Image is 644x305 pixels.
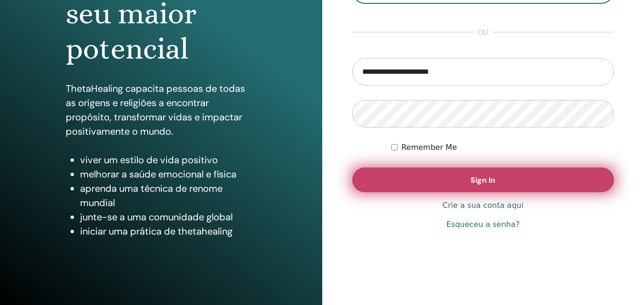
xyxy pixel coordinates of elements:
li: melhorar a saúde emocional e física [80,167,256,181]
div: Keep me authenticated indefinitely or until I manually logout [391,142,614,153]
li: aprenda uma técnica de renome mundial [80,181,256,210]
span: ou [473,27,493,38]
label: Remember Me [401,142,457,153]
a: Crie a sua conta aqui [442,200,523,211]
li: iniciar uma prática de thetahealing [80,224,256,238]
span: Sign In [470,175,495,185]
li: junte-se a uma comunidade global [80,210,256,224]
p: ThetaHealing capacita pessoas de todas as origens e religiões a encontrar propósito, transformar ... [66,81,256,138]
a: Esqueceu a senha? [446,219,520,230]
button: Sign In [352,167,614,192]
li: viver um estilo de vida positivo [80,153,256,167]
